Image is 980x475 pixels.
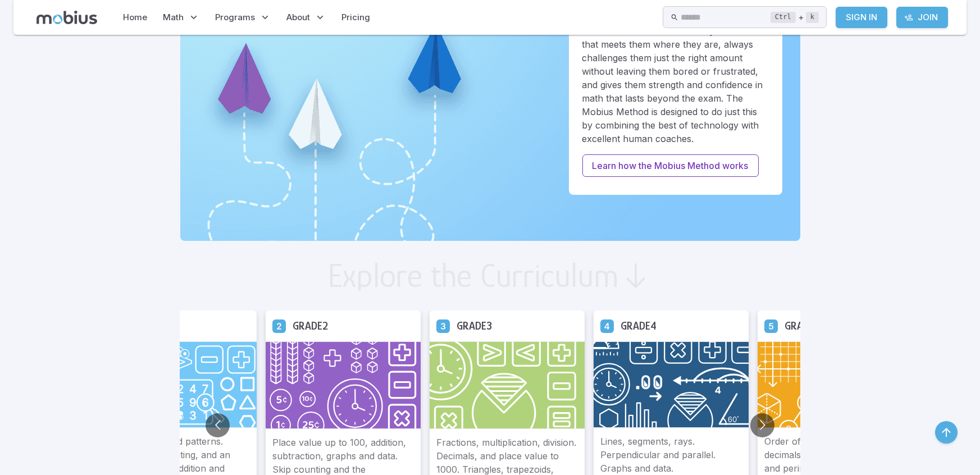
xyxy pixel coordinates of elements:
[806,12,819,23] kbd: k
[594,341,749,428] img: Grade 4
[764,319,778,332] a: Grade 5
[215,11,255,24] span: Programs
[102,341,257,428] img: Grade 1
[293,317,328,335] h5: Grade 2
[163,11,184,24] span: Math
[836,7,887,28] a: Sign In
[338,4,373,30] a: Pricing
[758,341,913,428] img: Grade 5
[771,11,819,24] div: +
[286,11,310,24] span: About
[327,259,619,293] h2: Explore the Curriculum
[896,7,948,28] a: Join
[266,341,421,429] img: Grade 2
[436,319,450,332] a: Grade 3
[785,317,820,335] h5: Grade 5
[582,154,759,177] a: Learn how the Mobius Method works
[120,4,151,30] a: Home
[600,319,614,332] a: Grade 4
[206,413,230,437] button: Go to previous slide
[621,317,657,335] h5: Grade 4
[272,319,286,332] a: Grade 2
[771,12,796,23] kbd: Ctrl
[582,24,769,145] p: You want math education for your child that meets them where they are, always challenges them jus...
[750,413,774,437] button: Go to next slide
[457,317,492,335] h5: Grade 3
[592,159,749,172] p: Learn how the Mobius Method works
[430,341,585,429] img: Grade 3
